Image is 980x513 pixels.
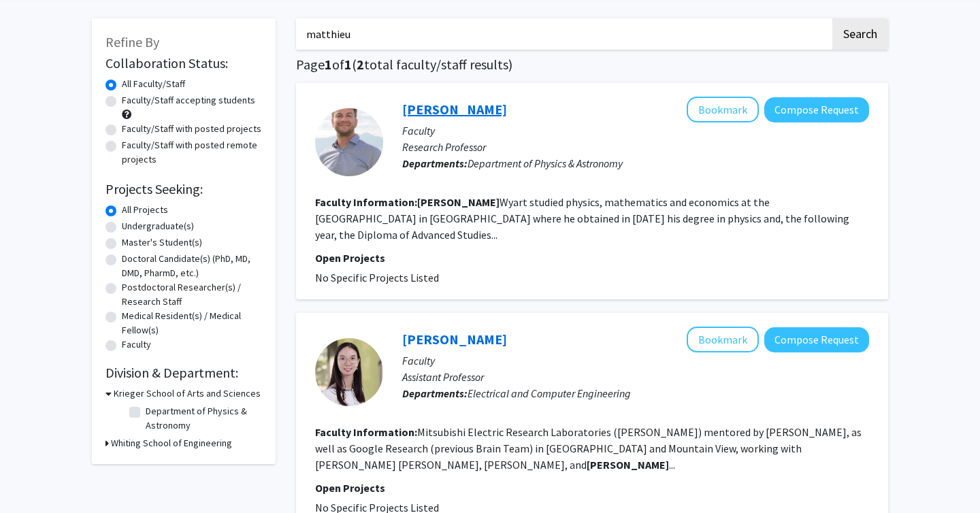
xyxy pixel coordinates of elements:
button: Add Laixi Shi to Bookmarks [687,327,759,352]
b: Departments: [402,386,468,400]
input: Search Keywords [296,18,830,50]
b: Faculty Information: [315,425,417,439]
span: 1 [325,56,332,73]
h2: Collaboration Status: [105,55,262,71]
p: Open Projects [315,250,869,266]
b: Departments: [402,156,468,170]
b: Faculty Information: [315,195,417,209]
label: Faculty/Staff accepting students [122,93,255,107]
a: [PERSON_NAME] [402,331,507,348]
span: Electrical and Computer Engineering [468,386,631,400]
label: Undergraduate(s) [122,219,194,233]
label: Postdoctoral Researcher(s) / Research Staff [122,280,262,309]
h1: Page of ( total faculty/staff results) [296,56,888,73]
span: Department of Physics & Astronomy [468,156,623,170]
span: 2 [357,56,364,73]
label: All Faculty/Staff [122,77,185,91]
b: [PERSON_NAME] [417,195,500,209]
fg-read-more: Wyart studied physics, mathematics and economics at the [GEOGRAPHIC_DATA] in [GEOGRAPHIC_DATA] wh... [315,195,849,242]
button: Search [832,18,888,50]
label: Master's Student(s) [122,235,202,250]
fg-read-more: Mitsubishi Electric Research Laboratories ([PERSON_NAME]) mentored by [PERSON_NAME], as well as G... [315,425,862,471]
p: Faculty [402,352,869,369]
label: All Projects [122,203,168,217]
label: Faculty/Staff with posted projects [122,122,261,136]
b: [PERSON_NAME] [587,458,669,471]
button: Compose Request to Matthieu Wyart [764,97,869,122]
h2: Projects Seeking: [105,181,262,197]
button: Compose Request to Laixi Shi [764,327,869,352]
h2: Division & Department: [105,365,262,381]
h3: Krieger School of Arts and Sciences [114,386,261,401]
iframe: Chat [10,452,58,503]
span: 1 [344,56,352,73]
p: Open Projects [315,480,869,496]
label: Faculty [122,337,151,352]
span: No Specific Projects Listed [315,271,439,284]
button: Add Matthieu Wyart to Bookmarks [687,97,759,122]
p: Assistant Professor [402,369,869,385]
h3: Whiting School of Engineering [111,436,232,450]
label: Department of Physics & Astronomy [146,404,259,433]
p: Research Professor [402,139,869,155]
label: Medical Resident(s) / Medical Fellow(s) [122,309,262,337]
a: [PERSON_NAME] [402,101,507,118]
label: Faculty/Staff with posted remote projects [122,138,262,167]
label: Doctoral Candidate(s) (PhD, MD, DMD, PharmD, etc.) [122,252,262,280]
span: Refine By [105,33,159,50]
p: Faculty [402,122,869,139]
